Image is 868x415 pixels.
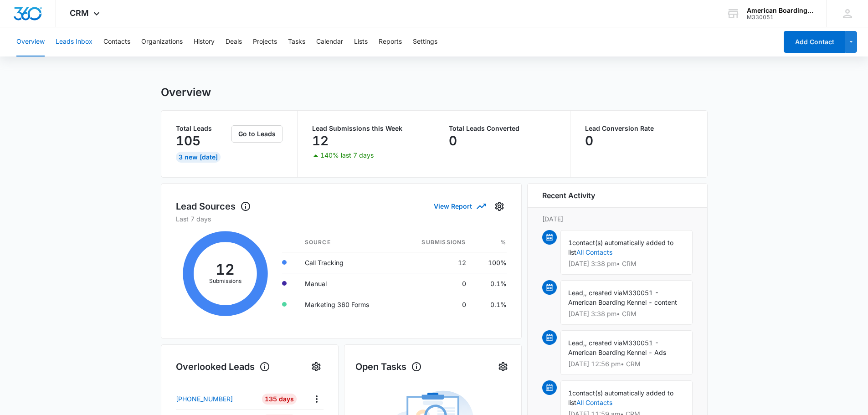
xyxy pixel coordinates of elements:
th: Source [298,233,398,252]
p: 12 [312,133,329,148]
td: 12 [398,252,473,273]
th: Submissions [398,233,473,252]
p: 140% last 7 days [320,152,374,159]
span: 1 [568,239,572,246]
button: Actions [309,392,324,406]
p: Total Leads [176,125,230,132]
td: Manual [298,273,398,294]
p: [DATE] 12:56 pm • CRM [568,361,685,367]
td: 0.1% [473,294,507,315]
td: 0.1% [473,273,507,294]
a: All Contacts [576,399,612,406]
button: Calendar [316,27,343,56]
button: Projects [253,27,277,56]
a: Go to Leads [231,130,282,138]
h1: Open Tasks [355,360,422,374]
button: Deals [226,27,242,56]
button: History [194,27,215,56]
p: Lead Conversion Rate [585,125,693,132]
span: , created via [585,339,622,347]
h1: Overlooked Leads [176,360,270,374]
td: Call Tracking [298,252,398,273]
td: 0 [398,273,473,294]
td: Marketing 360 Forms [298,294,398,315]
h1: Overview [161,86,211,99]
span: Lead, [568,339,585,347]
button: Lists [354,27,368,56]
span: 1 [568,389,572,397]
h6: Recent Activity [542,190,595,201]
p: 105 [176,133,200,148]
button: Settings [496,359,510,374]
button: Settings [492,199,507,214]
span: M330051 - American Boarding Kennel - content [568,289,677,306]
span: Lead, [568,289,585,297]
button: Overview [16,27,45,56]
p: Last 7 days [176,214,507,224]
button: Leads Inbox [56,27,92,56]
td: 0 [398,294,473,315]
a: All Contacts [576,248,612,256]
button: Tasks [288,27,305,56]
span: , created via [585,289,622,297]
th: % [473,233,507,252]
div: account id [747,14,813,20]
p: Lead Submissions this Week [312,125,419,132]
p: 0 [585,133,593,148]
button: View Report [434,198,485,214]
p: [PHONE_NUMBER] [176,394,233,404]
span: CRM [70,8,89,18]
p: [DATE] 3:38 pm • CRM [568,261,685,267]
td: 100% [473,252,507,273]
button: Contacts [103,27,130,56]
p: Total Leads Converted [449,125,556,132]
a: [PHONE_NUMBER] [176,394,256,404]
button: Go to Leads [231,125,282,143]
span: contact(s) automatically added to list [568,389,673,406]
p: [DATE] [542,214,693,224]
button: Reports [379,27,402,56]
button: Settings [309,359,324,374]
button: Add Contact [784,31,845,53]
div: 135 Days [262,394,297,405]
p: 0 [449,133,457,148]
div: 3 New [DATE] [176,152,221,163]
p: [DATE] 3:38 pm • CRM [568,311,685,317]
h1: Lead Sources [176,200,251,213]
span: contact(s) automatically added to list [568,239,673,256]
button: Organizations [141,27,183,56]
button: Settings [413,27,437,56]
div: account name [747,7,813,14]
